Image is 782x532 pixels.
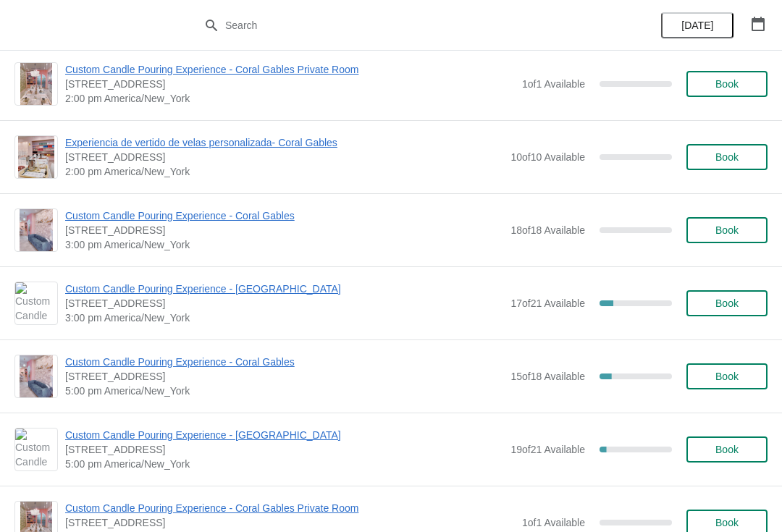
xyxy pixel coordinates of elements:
[18,136,54,178] img: Experiencia de vertido de velas personalizada- Coral Gables | 154 Giralda Avenue, Coral Gables, F...
[686,71,768,97] button: Book
[510,444,585,455] span: 19 of 21 Available
[65,164,503,179] span: 2:00 pm America/New_York
[510,297,585,309] span: 17 of 21 Available
[65,150,503,164] span: [STREET_ADDRESS]
[686,363,768,389] button: Book
[65,77,515,91] span: [STREET_ADDRESS]
[65,311,503,325] span: 3:00 pm America/New_York
[681,20,713,31] span: [DATE]
[65,355,503,369] span: Custom Candle Pouring Experience - Coral Gables
[65,501,515,515] span: Custom Candle Pouring Experience - Coral Gables Private Room
[20,209,54,251] img: Custom Candle Pouring Experience - Coral Gables | 154 Giralda Avenue, Coral Gables, FL, USA | 3:0...
[65,369,503,384] span: [STREET_ADDRESS]
[661,12,733,38] button: [DATE]
[65,237,503,252] span: 3:00 pm America/New_York
[224,12,586,38] input: Search
[510,224,585,236] span: 18 of 18 Available
[686,436,768,463] button: Book
[65,384,503,398] span: 5:00 pm America/New_York
[686,217,768,243] button: Book
[686,144,768,170] button: Book
[20,63,52,105] img: Custom Candle Pouring Experience - Coral Gables Private Room | 154 Giralda Avenue, Coral Gables, ...
[15,428,57,470] img: Custom Candle Pouring Experience - Fort Lauderdale | 914 East Las Olas Boulevard, Fort Lauderdale...
[65,223,503,237] span: [STREET_ADDRESS]
[65,428,503,442] span: Custom Candle Pouring Experience - [GEOGRAPHIC_DATA]
[715,444,739,455] span: Book
[715,151,739,163] span: Book
[65,296,503,311] span: [STREET_ADDRESS]
[15,282,57,324] img: Custom Candle Pouring Experience - Fort Lauderdale | 914 East Las Olas Boulevard, Fort Lauderdale...
[65,208,503,223] span: Custom Candle Pouring Experience - Coral Gables
[715,517,739,528] span: Book
[715,224,739,236] span: Book
[715,371,739,382] span: Book
[510,371,585,382] span: 15 of 18 Available
[65,62,515,77] span: Custom Candle Pouring Experience - Coral Gables Private Room
[20,355,54,397] img: Custom Candle Pouring Experience - Coral Gables | 154 Giralda Avenue, Coral Gables, FL, USA | 5:0...
[65,442,503,457] span: [STREET_ADDRESS]
[65,282,503,296] span: Custom Candle Pouring Experience - [GEOGRAPHIC_DATA]
[522,78,585,90] span: 1 of 1 Available
[65,457,503,471] span: 5:00 pm America/New_York
[715,297,739,309] span: Book
[510,151,585,163] span: 10 of 10 Available
[686,290,768,316] button: Book
[65,135,503,150] span: Experiencia de vertido de velas personalizada- Coral Gables
[522,517,585,528] span: 1 of 1 Available
[65,515,515,530] span: [STREET_ADDRESS]
[65,91,515,106] span: 2:00 pm America/New_York
[715,78,739,90] span: Book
